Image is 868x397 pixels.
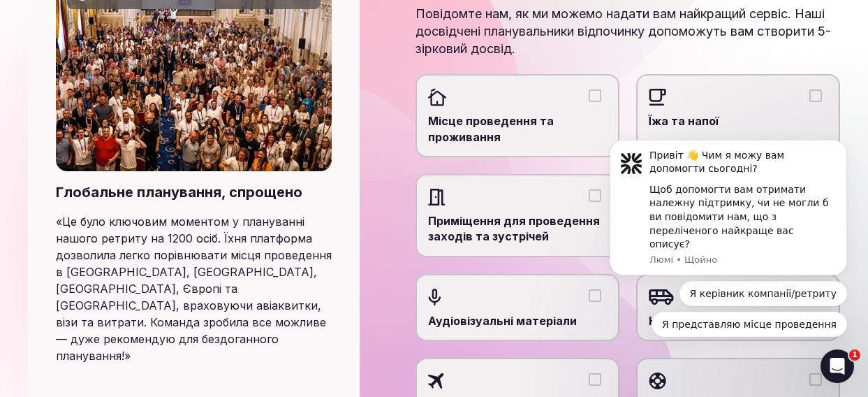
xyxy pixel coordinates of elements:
button: Місце проведення та проживання [589,89,601,102]
button: Координація на місці [809,373,822,386]
font: Це було ключовим моментом у плануванні нашого ретриту на 1200 осіб. Їхня платформа дозволила легк... [56,215,332,363]
iframe: Повідомлення про сповіщення в інтеркомі [589,132,868,359]
font: « [56,215,62,229]
font: Глобальне планування, спрощено [56,184,302,201]
font: Місце проведення та проживання [428,114,554,143]
button: Їжа та напої [809,89,822,102]
font: 1 [852,350,858,359]
font: Аудіовізуальні матеріали [428,314,577,328]
iframe: Живий чат у інтеркомі [821,349,854,383]
font: Приміщення для проведення заходів та зустрічей [428,214,600,243]
font: Повідомте нам, як ми можемо надати вам найкращий сервіс. Наші досвідчені планувальники відпочинку... [415,6,831,56]
font: » [124,349,131,363]
font: Їжа та напої [649,114,719,128]
button: Авіаквитки [589,373,601,386]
